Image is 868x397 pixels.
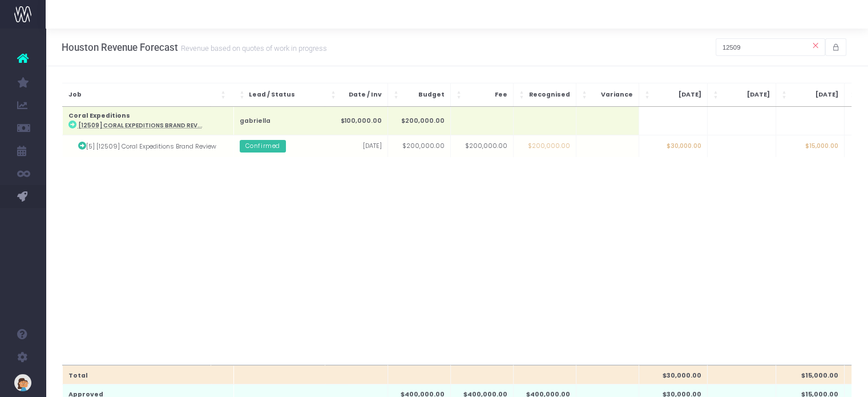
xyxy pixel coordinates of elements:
span: Sep 25: Activate to sort [782,89,789,101]
span: Variance: Activate to sort [582,89,589,101]
span: Variance [591,90,633,99]
img: images/default_profile_image.png [14,374,31,391]
span: Fee: Activate to sort [457,89,463,101]
h3: Houston Revenue Forecast [62,42,327,53]
span: Budget: Activate to sort [394,89,401,101]
abbr: [12509] Coral Expeditions Brand Review [78,122,202,129]
td: [5] [12509] Coral Expeditions Brand Review [62,135,233,158]
span: Date / Inv: Activate to sort [331,89,338,101]
td: $200,000.00 [387,135,450,158]
span: [DATE] [722,90,770,99]
span: Recognised [528,90,570,99]
span: [DATE] [791,90,838,99]
small: Revenue based on quotes of work in progress [178,42,327,53]
td: $200,000.00 [387,107,450,135]
td: $200,000.00 [513,135,576,158]
span: Job: Activate to sort [220,89,227,101]
span: [DATE] [654,90,701,99]
td: $30,000.00 [639,135,707,158]
span: Budget [403,90,445,99]
span: Fee [466,90,507,99]
span: Aug 25: Activate to sort [713,89,720,101]
td: $15,000.00 [776,135,844,158]
span: Confirmed [239,140,285,153]
input: Search... [716,38,825,56]
td: [DATE] [325,135,387,158]
td: $200,000.00 [450,135,513,158]
span: Job [68,90,218,99]
th: $30,000.00 [639,365,707,384]
td: gabriella [233,107,348,135]
th: $15,000.00 [776,365,844,384]
span: Recognised: Activate to sort [519,89,526,101]
strong: Coral Expeditions [68,111,130,120]
span: Date / Inv [340,90,382,99]
span: Lead / Status [248,90,341,99]
td: $100,000.00 [325,107,387,135]
span: Jul 25: Activate to sort [645,89,652,101]
span: Lead / Status: Activate to sort [239,89,246,101]
span: Total [68,371,227,380]
span: Oct 25: Activate to sort [850,89,857,101]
